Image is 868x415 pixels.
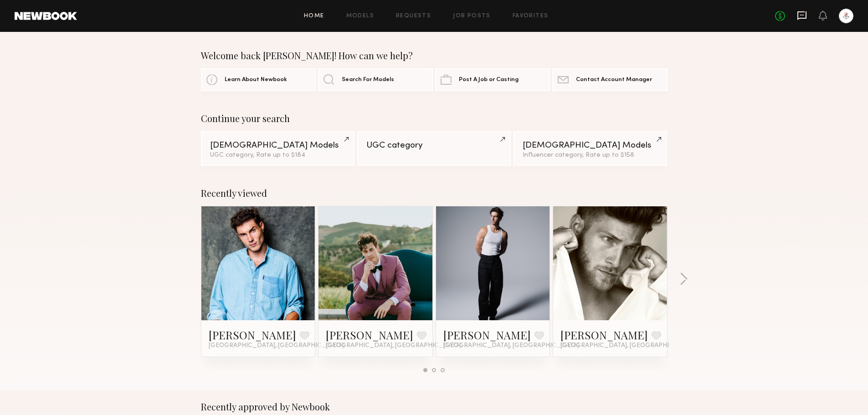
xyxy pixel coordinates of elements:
[443,342,579,349] span: [GEOGRAPHIC_DATA], [GEOGRAPHIC_DATA]
[552,68,667,91] a: Contact Account Manager
[459,77,519,83] span: Post A Job or Casting
[514,131,667,166] a: [DEMOGRAPHIC_DATA] ModelsInfluencer category, Rate up to $158
[326,328,413,342] a: [PERSON_NAME]
[201,68,316,91] a: Learn About Newbook
[326,342,462,349] span: [GEOGRAPHIC_DATA], [GEOGRAPHIC_DATA]
[304,13,324,19] a: Home
[396,13,431,19] a: Requests
[225,77,287,83] span: Learn About Newbook
[576,77,652,83] span: Contact Account Manager
[201,401,668,412] div: Recently approved by Newbook
[201,50,668,61] div: Welcome back [PERSON_NAME]! How can we help?
[209,342,344,349] span: [GEOGRAPHIC_DATA], [GEOGRAPHIC_DATA]
[357,131,511,166] a: UGC category
[210,141,345,150] div: [DEMOGRAPHIC_DATA] Models
[435,68,550,91] a: Post A Job or Casting
[342,77,394,83] span: Search For Models
[201,131,354,166] a: [DEMOGRAPHIC_DATA] ModelsUGC category, Rate up to $184
[210,152,345,159] div: UGC category, Rate up to $184
[523,152,658,159] div: Influencer category, Rate up to $158
[209,328,296,342] a: [PERSON_NAME]
[560,342,696,349] span: [GEOGRAPHIC_DATA], [GEOGRAPHIC_DATA]
[201,188,668,199] div: Recently viewed
[523,141,658,150] div: [DEMOGRAPHIC_DATA] Models
[346,13,374,19] a: Models
[318,68,433,91] a: Search For Models
[366,141,502,150] div: UGC category
[201,113,668,124] div: Continue your search
[560,328,648,342] a: [PERSON_NAME]
[513,13,549,19] a: Favorites
[453,13,491,19] a: Job Posts
[443,328,531,342] a: [PERSON_NAME]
